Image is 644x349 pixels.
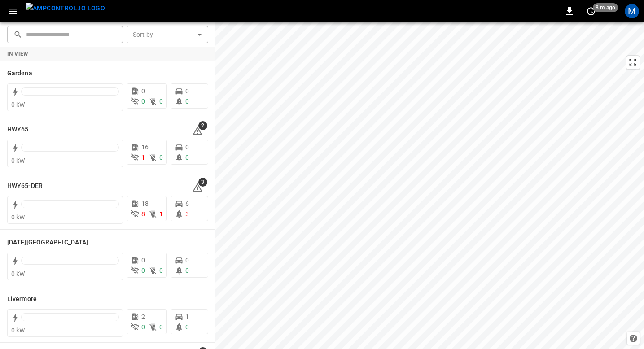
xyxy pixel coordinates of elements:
[26,3,105,14] img: ampcontrol.io logo
[159,98,163,105] span: 0
[141,210,145,218] span: 8
[185,144,189,151] span: 0
[185,313,189,320] span: 1
[159,323,163,331] span: 0
[185,98,189,105] span: 0
[141,144,149,151] span: 16
[185,257,189,264] span: 0
[141,200,149,207] span: 18
[141,267,145,274] span: 0
[159,210,163,218] span: 1
[593,3,618,12] span: 8 m ago
[141,87,145,95] span: 0
[7,125,29,135] h6: HWY65
[185,323,189,331] span: 0
[11,327,25,334] span: 0 kW
[7,238,88,248] h6: Karma Center
[159,267,163,274] span: 0
[11,214,25,221] span: 0 kW
[11,270,25,277] span: 0 kW
[198,121,207,130] span: 2
[185,267,189,274] span: 0
[141,323,145,331] span: 0
[185,210,189,218] span: 3
[185,200,189,207] span: 6
[7,69,32,79] h6: Gardena
[7,51,29,57] strong: In View
[11,157,25,164] span: 0 kW
[141,98,145,105] span: 0
[198,178,207,187] span: 3
[7,181,43,191] h6: HWY65-DER
[159,154,163,161] span: 0
[215,22,644,349] canvas: Map
[141,257,145,264] span: 0
[625,4,639,18] div: profile-icon
[185,87,189,95] span: 0
[185,154,189,161] span: 0
[7,294,37,304] h6: Livermore
[141,313,145,320] span: 2
[141,154,145,161] span: 1
[584,4,598,18] button: set refresh interval
[11,101,25,108] span: 0 kW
